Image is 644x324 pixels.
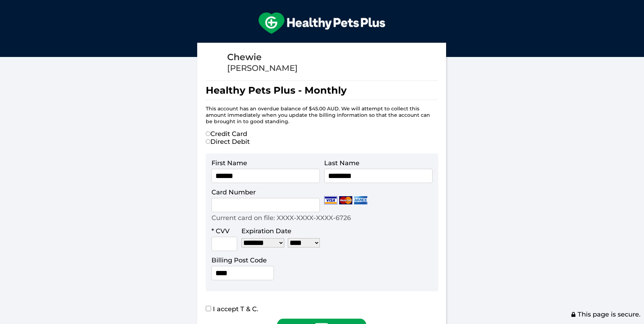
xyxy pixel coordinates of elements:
[227,51,298,63] div: Chewie
[339,196,352,204] img: Mastercard
[206,138,250,146] label: Direct Debit
[206,130,247,138] label: Credit Card
[206,80,438,100] h1: Healthy Pets Plus - Monthly
[206,131,210,136] input: Credit Card
[354,196,367,204] img: Amex
[206,305,258,313] label: I accept T & C.
[211,256,267,264] label: Billing Post Code
[324,159,359,167] label: Last Name
[211,214,351,222] p: Current card on file: XXXX-XXXX-XXXX-6726
[211,188,256,196] label: Card Number
[241,227,291,235] label: Expiration Date
[324,196,337,204] img: Visa
[206,306,211,311] input: I accept T & C.
[571,310,640,318] span: This page is secure.
[211,159,247,167] label: First Name
[211,227,230,235] label: * CVV
[206,105,438,125] p: This account has an overdue balance of $45.00 AUD. We will attempt to collect this amount immedia...
[227,63,298,73] div: [PERSON_NAME]
[206,139,210,144] input: Direct Debit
